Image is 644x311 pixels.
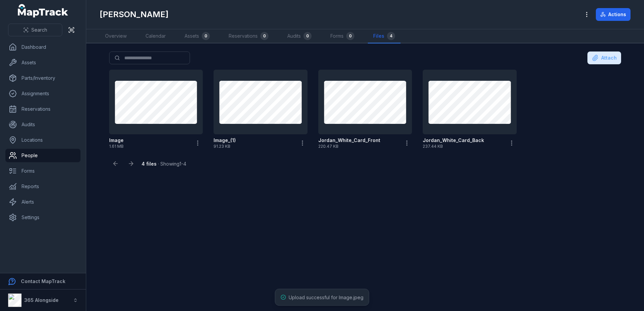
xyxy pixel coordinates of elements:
[368,29,400,43] a: Files4
[5,118,80,131] a: Audits
[423,137,484,144] strong: Jordan_White_Card_Back
[587,51,621,64] button: Attach
[289,295,363,300] span: Upload successful for Image.jpeg
[5,102,80,116] a: Reservations
[100,9,168,20] h1: [PERSON_NAME]
[5,195,80,209] a: Alerts
[346,32,354,40] div: 0
[5,180,80,193] a: Reports
[5,211,80,224] a: Settings
[202,32,210,40] div: 0
[282,29,317,43] a: Audits0
[140,29,171,43] a: Calendar
[18,4,68,18] a: MapTrack
[5,40,80,54] a: Dashboard
[325,29,360,43] a: Forms0
[5,149,80,162] a: People
[21,278,65,284] strong: Contact MapTrack
[5,56,80,69] a: Assets
[387,32,395,40] div: 4
[8,24,62,36] button: Search
[100,29,132,43] a: Overview
[31,27,47,33] span: Search
[318,144,399,149] span: 220.47 KB
[423,144,504,149] span: 237.44 KB
[303,32,312,40] div: 0
[223,29,274,43] a: Reservations0
[260,32,268,40] div: 0
[5,87,80,100] a: Assignments
[5,164,80,178] a: Forms
[109,137,124,144] strong: Image
[5,71,80,85] a: Parts/Inventory
[214,144,294,149] span: 91.23 KB
[109,144,190,149] span: 1.61 MB
[141,161,186,167] span: · Showing 1 - 4
[5,133,80,147] a: Locations
[24,297,59,303] strong: 365 Alongside
[596,8,631,21] button: Actions
[179,29,215,43] a: Assets0
[141,161,157,167] strong: 4 files
[318,137,380,144] strong: Jordan_White_Card_Front
[214,137,236,144] strong: Image_(1)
